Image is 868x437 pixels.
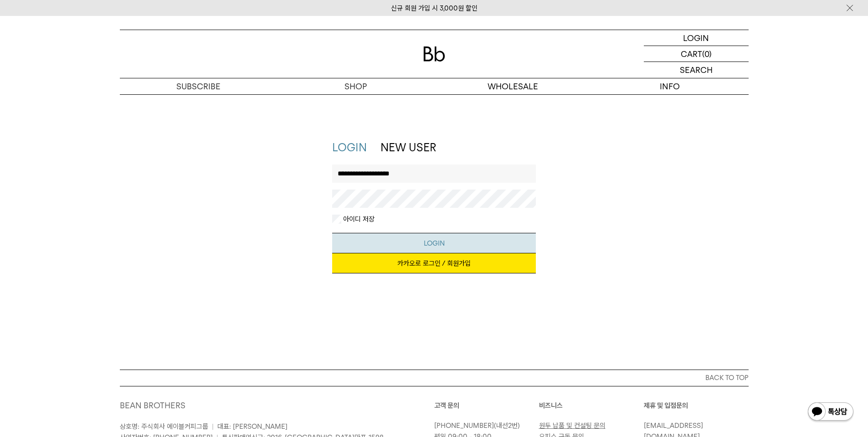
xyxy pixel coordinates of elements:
[120,401,185,410] a: BEAN BROTHERS
[591,78,749,94] p: INFO
[539,400,644,411] p: 비즈니스
[120,370,749,386] button: BACK TO TOP
[277,78,434,94] a: SHOP
[332,141,367,154] a: LOGIN
[681,46,702,62] p: CART
[332,253,536,273] a: 카카오로 로그인 / 회원가입
[644,30,749,46] a: LOGIN
[702,46,712,62] p: (0)
[434,420,534,431] p: (내선2번)
[120,78,277,94] a: SUBSCRIBE
[434,422,494,430] a: [PHONE_NUMBER]
[217,422,288,431] span: 대표: [PERSON_NAME]
[120,422,208,431] span: 상호명: 주식회사 에이블커피그룹
[391,4,478,12] a: 신규 회원 가입 시 3,000원 할인
[807,401,854,423] img: 카카오톡 채널 1:1 채팅 버튼
[644,46,749,62] a: CART (0)
[434,400,539,411] p: 고객 문의
[341,215,375,224] label: 아이디 저장
[423,46,445,62] img: 로고
[683,30,709,46] p: LOGIN
[539,422,606,430] a: 원두 납품 및 컨설팅 문의
[644,400,749,411] p: 제휴 및 입점문의
[380,141,436,154] a: NEW USER
[434,78,591,94] p: WHOLESALE
[680,62,713,78] p: SEARCH
[212,422,214,431] span: |
[332,233,536,253] button: LOGIN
